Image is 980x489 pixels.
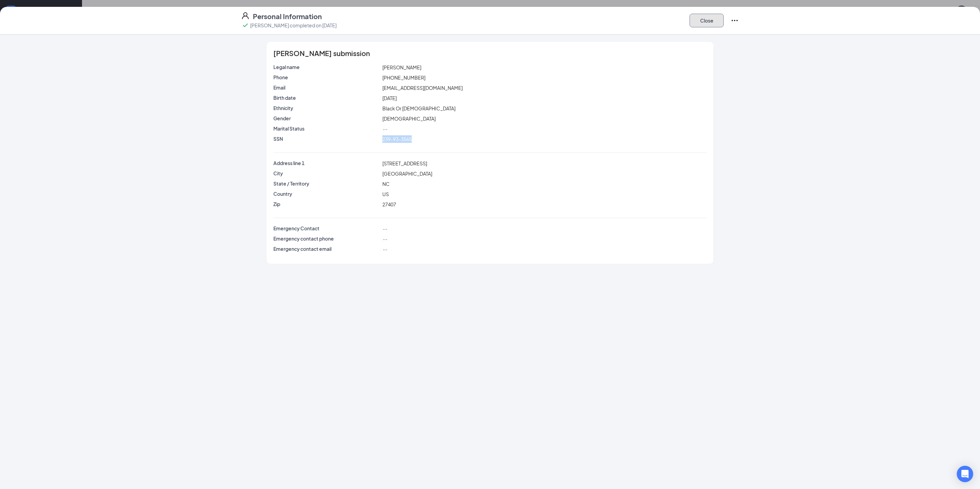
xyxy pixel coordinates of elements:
[382,191,389,197] span: US
[382,64,421,70] span: [PERSON_NAME]
[250,22,337,29] p: [PERSON_NAME] completed on [DATE]
[273,201,380,207] p: Zip
[273,74,380,81] p: Phone
[382,105,455,111] span: Black Or [DEMOGRAPHIC_DATA]
[273,135,380,142] p: SSN
[273,105,380,111] p: Ethnicity
[382,95,397,101] span: [DATE]
[957,466,973,482] div: Open Intercom Messenger
[382,85,463,91] span: [EMAIL_ADDRESS][DOMAIN_NAME]
[382,116,436,122] span: [DEMOGRAPHIC_DATA]
[382,236,387,242] span: --
[273,160,380,166] p: Address line 1
[382,126,387,132] span: --
[273,245,380,252] p: Emergency contact email
[273,50,370,57] span: [PERSON_NAME] submission
[382,181,390,187] span: NC
[273,84,380,91] p: Email
[273,64,380,70] p: Legal name
[273,225,380,232] p: Emergency Contact
[253,12,322,21] h4: Personal Information
[273,190,380,197] p: Country
[241,12,249,20] svg: User
[273,235,380,242] p: Emergency contact phone
[382,226,387,232] span: --
[690,14,724,27] button: Close
[273,94,380,101] p: Birth date
[382,246,387,252] span: --
[382,201,396,207] span: 27407
[382,160,427,166] span: [STREET_ADDRESS]
[382,171,432,177] span: [GEOGRAPHIC_DATA]
[241,21,249,29] svg: Checkmark
[273,115,380,122] p: Gender
[731,16,739,25] svg: Ellipses
[382,136,412,142] span: 239-93-3565
[273,180,380,187] p: State / Territory
[273,170,380,177] p: City
[273,125,380,132] p: Marital Status
[382,74,425,81] span: [PHONE_NUMBER]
